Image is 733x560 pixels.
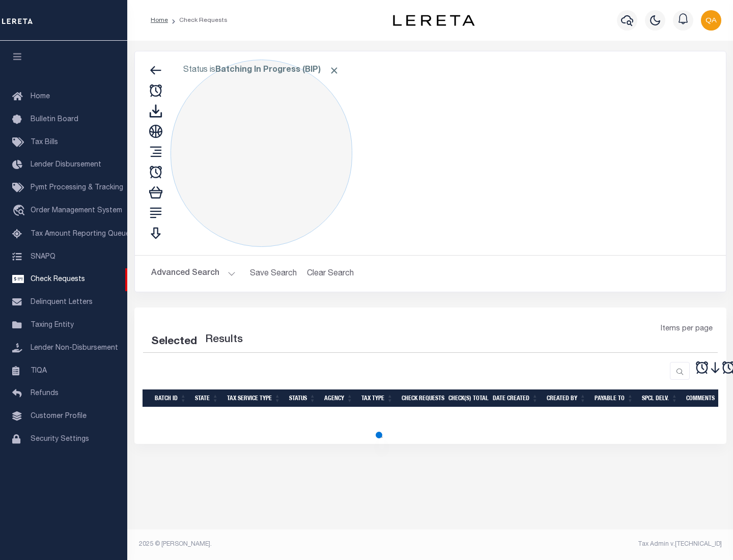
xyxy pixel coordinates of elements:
[31,184,123,191] span: Pymt Processing & Tracking
[489,389,543,407] th: Date Created
[31,322,74,329] span: Taxing Entity
[223,389,285,407] th: Tax Service Type
[131,540,431,549] div: 2025 © [PERSON_NAME].
[320,389,357,407] th: Agency
[244,264,303,284] button: Save Search
[393,15,474,26] img: logo-dark.svg
[638,389,682,407] th: Spcl Delv.
[215,66,340,74] b: Batching In Progress (BIP)
[31,253,55,260] span: SNAPQ
[31,116,78,123] span: Bulletin Board
[31,436,89,443] span: Security Settings
[543,389,590,407] th: Created By
[438,540,722,549] div: Tax Admin v.[TECHNICAL_ID]
[31,299,93,306] span: Delinquent Letters
[31,345,118,352] span: Lender Non-Disbursement
[31,93,50,100] span: Home
[285,389,320,407] th: Status
[31,207,122,214] span: Order Management System
[31,367,47,374] span: TIQA
[682,389,728,407] th: Comments
[151,264,236,284] button: Advanced Search
[168,16,228,25] li: Check Requests
[31,390,59,397] span: Refunds
[357,389,398,407] th: Tax Type
[303,264,358,284] button: Clear Search
[205,332,243,348] label: Results
[31,231,130,238] span: Tax Amount Reporting Queue
[31,139,58,146] span: Tax Bills
[171,60,352,247] div: Click to Edit
[151,334,197,350] div: Selected
[151,389,191,407] th: Batch Id
[444,389,489,407] th: Check(s) Total
[191,389,223,407] th: State
[701,10,721,31] img: svg+xml;base64,PHN2ZyB4bWxucz0iaHR0cDovL3d3dy53My5vcmcvMjAwMC9zdmciIHBvaW50ZXItZXZlbnRzPSJub25lIi...
[12,205,29,218] i: travel_explore
[329,65,340,76] span: Click to Remove
[661,324,713,335] span: Items per page
[31,161,101,169] span: Lender Disbursement
[398,389,444,407] th: Check Requests
[590,389,638,407] th: Payable To
[151,17,168,23] a: Home
[31,413,87,420] span: Customer Profile
[31,276,85,283] span: Check Requests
